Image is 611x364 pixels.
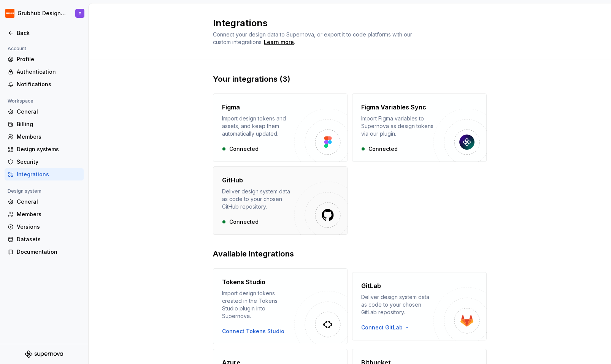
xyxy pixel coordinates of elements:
[17,223,81,231] div: Versions
[17,198,81,206] div: General
[361,293,433,316] div: Deliver design system data as code to your chosen GitLab repository.
[5,44,29,53] div: Account
[5,246,84,258] a: Documentation
[361,324,403,331] span: Connect GitLab
[17,248,81,256] div: Documentation
[5,97,37,106] div: Workspace
[17,120,81,128] div: Billing
[264,38,294,46] a: Learn more
[5,187,44,196] div: Design system
[361,115,433,138] div: Import Figma variables to Supernova as design tokens via our plugin.
[5,221,84,233] a: Versions
[5,143,84,155] a: Design systems
[213,248,487,259] h2: Available integrations
[213,268,348,344] button: Tokens StudioImport design tokens created in the Tokens Studio plugin into Supernova.Connect Toke...
[5,196,84,208] a: General
[17,9,66,17] div: Grubhub Design System
[17,210,81,218] div: Members
[17,68,81,76] div: Authentication
[352,268,487,344] button: GitLabDeliver design system data as code to your chosen GitLab repository.Connect GitLab
[5,208,84,220] a: Members
[5,9,14,18] img: 4e8d6f31-f5cf-47b4-89aa-e4dec1dc0822.png
[17,158,81,166] div: Security
[222,188,294,210] div: Deliver design system data as code to your chosen GitHub repository.
[222,115,294,138] div: Import design tokens and assets, and keep them automatically updated.
[5,78,84,90] a: Notifications
[5,118,84,130] a: Billing
[213,74,487,84] h2: Your integrations (3)
[213,166,348,235] button: GitHubDeliver design system data as code to your chosen GitHub repository.Connected
[5,233,84,245] a: Datasets
[17,133,81,141] div: Members
[361,281,381,290] h4: GitLab
[17,236,81,243] div: Datasets
[17,29,81,37] div: Back
[263,40,295,45] span: .
[5,168,84,180] a: Integrations
[222,328,284,335] button: Connect Tokens Studio
[17,108,81,116] div: General
[17,55,81,63] div: Profile
[5,53,84,65] a: Profile
[17,81,81,88] div: Notifications
[222,103,240,112] h4: Figma
[2,5,87,22] button: Grubhub Design SystemY
[25,350,63,358] svg: Supernova Logo
[222,277,265,286] h4: Tokens Studio
[17,146,81,153] div: Design systems
[213,31,414,45] span: Connect your design data to Supernova, or export it to code platforms with our custom integrations.
[5,156,84,168] a: Security
[5,27,84,39] a: Back
[17,171,81,178] div: Integrations
[222,290,294,320] div: Import design tokens created in the Tokens Studio plugin into Supernova.
[361,324,413,331] button: Connect GitLab
[213,17,478,29] h2: Integrations
[352,93,487,162] button: Figma Variables SyncImport Figma variables to Supernova as design tokens via our plugin.Connected
[5,66,84,78] a: Authentication
[5,131,84,143] a: Members
[361,103,426,112] h4: Figma Variables Sync
[5,106,84,118] a: General
[213,93,348,162] button: FigmaImport design tokens and assets, and keep them automatically updated.Connected
[222,176,243,185] h4: GitHub
[79,10,81,16] div: Y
